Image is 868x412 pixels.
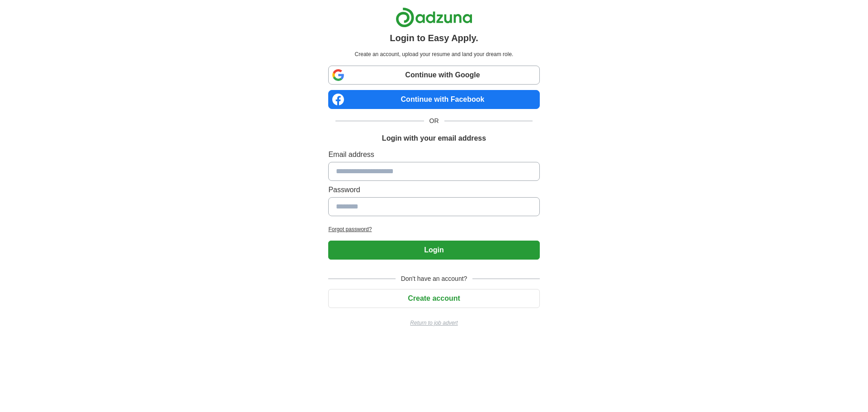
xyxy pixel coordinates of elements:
[328,241,539,260] button: Login
[328,289,539,308] button: Create account
[396,274,473,284] span: Don't have an account?
[328,225,539,233] a: Forgot password?
[390,31,478,45] h1: Login to Easy Apply.
[328,319,539,327] a: Return to job advert
[424,116,444,126] span: OR
[382,133,486,144] h1: Login with your email address
[328,66,539,85] a: Continue with Google
[330,50,538,58] p: Create an account, upload your resume and land your dream role.
[328,149,539,160] label: Email address
[328,90,539,109] a: Continue with Facebook
[328,185,539,195] label: Password
[328,294,539,302] a: Create account
[396,7,472,28] img: Adzuna logo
